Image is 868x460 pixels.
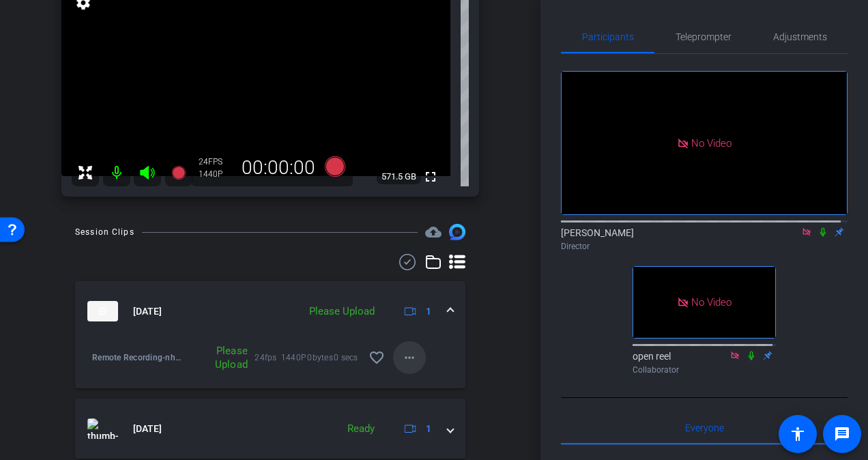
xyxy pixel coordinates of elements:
mat-icon: accessibility [790,426,806,442]
mat-expansion-panel-header: thumb-nail[DATE]Please Upload1 [75,281,465,341]
span: No Video [691,136,732,149]
span: 1 [426,304,431,319]
img: thumb-nail [87,301,118,321]
mat-icon: fullscreen [422,169,439,185]
div: 1440P [199,169,233,179]
div: Please Upload [182,344,255,371]
img: thumb-nail [87,418,118,439]
span: 1 [426,422,431,436]
span: 24fps [255,351,281,364]
span: 0 secs [334,351,360,364]
div: Session Clips [75,225,134,239]
span: Destinations for your clips [425,224,442,240]
span: 0bytes [307,351,334,364]
div: [PERSON_NAME] [561,226,848,253]
span: 1440P [281,351,308,364]
span: No Video [691,296,732,308]
span: Everyone [685,423,724,433]
span: Remote Recording-nhc-test-2025-09-17-13-06-27-138-0 [92,351,182,364]
span: Teleprompter [676,32,732,42]
span: Adjustments [773,32,827,42]
mat-icon: message [834,426,850,442]
div: open reel [633,349,776,376]
div: Ready [341,421,381,437]
span: Participants [582,32,634,42]
mat-expansion-panel-header: thumb-nail[DATE]Ready1 [75,399,465,459]
mat-icon: cloud_upload [425,224,442,240]
span: FPS [208,157,222,167]
div: Collaborator [633,364,776,376]
img: Session clips [449,224,465,240]
div: Please Upload [302,304,381,319]
span: [DATE] [133,304,162,319]
mat-icon: favorite_border [368,349,385,366]
span: 571.5 GB [377,169,421,185]
div: Director [561,240,848,253]
span: [DATE] [133,422,162,436]
div: 00:00:00 [233,156,324,179]
div: thumb-nail[DATE]Please Upload1 [75,341,465,388]
div: 24 [199,156,233,167]
mat-icon: more_horiz [401,349,418,366]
